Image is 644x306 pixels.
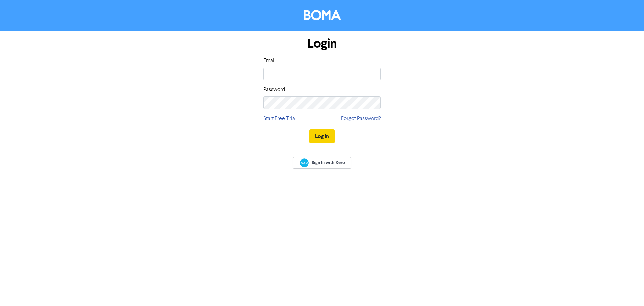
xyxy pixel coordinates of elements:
label: Password [263,86,285,94]
a: Sign In with Xero [293,157,351,169]
img: Xero logo [300,158,309,167]
img: BOMA Logo [304,10,341,20]
h1: Login [263,36,381,51]
a: Forgot Password? [341,115,381,123]
a: Start Free Trial [263,115,297,123]
label: Email [263,57,276,65]
button: Log In [309,129,335,143]
span: Sign In with Xero [312,160,345,166]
